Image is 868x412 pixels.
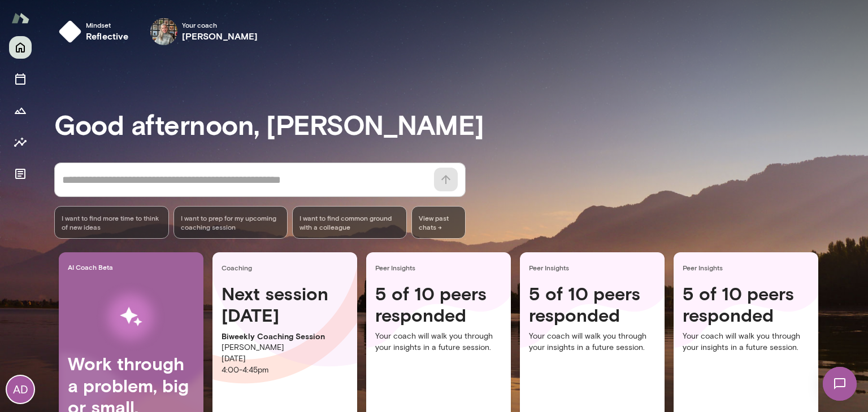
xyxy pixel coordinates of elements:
[411,206,466,239] span: View past chats ->
[9,163,32,185] button: Documents
[9,36,32,59] button: Home
[68,262,199,271] span: AI Coach Beta
[7,376,34,403] div: AD
[86,20,129,29] span: Mindset
[150,18,177,45] img: Tricia Maggio
[222,263,353,272] span: Coaching
[86,29,129,43] h6: reflective
[222,365,348,376] p: 4:00 - 4:45pm
[54,14,138,50] button: Mindsetreflective
[529,331,656,353] p: Your coach will walk you through your insights in a future session.
[222,353,348,365] p: [DATE]
[142,14,266,50] div: Tricia MaggioYour coach[PERSON_NAME]
[683,263,814,272] span: Peer Insights
[222,342,348,353] p: [PERSON_NAME]
[54,206,169,239] div: I want to find more time to think of new ideas
[182,29,258,43] h6: [PERSON_NAME]
[54,108,868,140] h3: Good afternoon, [PERSON_NAME]
[375,263,506,272] span: Peer Insights
[181,213,281,231] span: I want to prep for my upcoming coaching session
[375,283,502,326] h4: 5 of 10 peers responded
[81,281,181,353] img: AI Workflows
[62,213,162,231] span: I want to find more time to think of new ideas
[683,331,809,353] p: Your coach will walk you through your insights in a future session.
[173,206,288,239] div: I want to prep for my upcoming coaching session
[9,99,32,122] button: Growth Plan
[9,68,32,90] button: Sessions
[59,20,81,43] img: mindset
[182,20,258,29] span: Your coach
[9,131,32,154] button: Insights
[11,7,29,29] img: Mento
[222,331,348,342] p: Biweekly Coaching Session
[222,283,348,326] h4: Next session [DATE]
[529,283,656,326] h4: 5 of 10 peers responded
[683,283,809,326] h4: 5 of 10 peers responded
[529,263,660,272] span: Peer Insights
[300,213,400,231] span: I want to find common ground with a colleague
[375,331,502,353] p: Your coach will walk you through your insights in a future session.
[292,206,407,239] div: I want to find common ground with a colleague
